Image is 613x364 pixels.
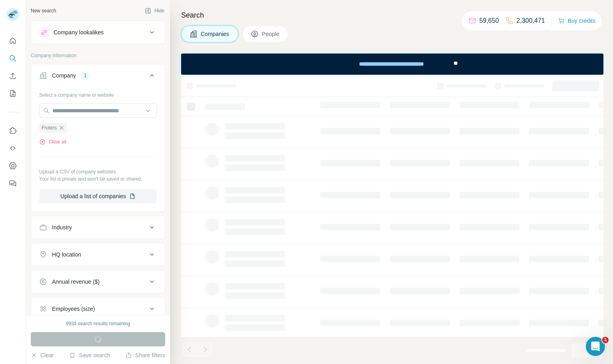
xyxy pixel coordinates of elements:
[31,245,165,264] button: HQ location
[39,175,157,183] p: Your list is private and won't be saved or shared.
[6,176,19,191] button: Feedback
[517,16,545,26] p: 2,300,471
[31,23,165,42] button: Company lookalikes
[52,251,81,259] div: HQ location
[39,138,66,145] button: Clear all
[31,7,56,14] div: New search
[52,223,72,231] div: Industry
[42,124,57,131] span: Fruters
[52,278,100,286] div: Annual revenue ($)
[6,159,19,173] button: Dashboard
[181,54,603,75] iframe: Banner
[6,51,19,66] button: Search
[54,28,104,36] div: Company lookalikes
[31,218,165,237] button: Industry
[558,15,595,26] button: Buy credits
[39,168,157,175] p: Upload a CSV of company websites.
[126,351,165,359] button: Share filters
[6,123,19,138] button: Use Surfe on LinkedIn
[31,351,54,359] button: Clear
[6,141,19,155] button: Use Surfe API
[586,337,605,356] iframe: Intercom live chat
[262,30,280,38] span: People
[181,10,603,21] h4: Search
[81,72,90,79] div: 1
[139,5,170,17] button: Hide
[6,69,19,83] button: Enrich CSV
[39,189,157,203] button: Upload a list of companies
[201,30,230,38] span: Companies
[66,320,130,327] div: 9934 search results remaining
[31,299,165,318] button: Employees (size)
[6,34,19,48] button: Quick start
[69,351,110,359] button: Save search
[31,66,165,88] button: Company1
[39,88,157,99] div: Select a company name or website
[52,305,95,313] div: Employees (size)
[31,272,165,291] button: Annual revenue ($)
[31,52,165,59] p: Company information
[602,337,609,343] span: 1
[52,72,76,80] div: Company
[6,86,19,101] button: My lists
[479,16,499,26] p: 59,650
